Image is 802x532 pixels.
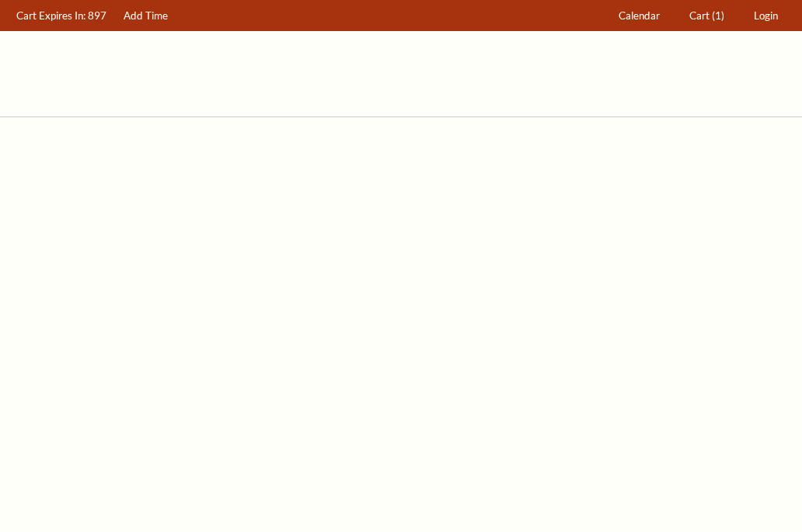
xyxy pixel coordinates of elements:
span: Calendar [619,9,660,22]
a: Calendar [612,1,668,31]
span: Cart Expires In: [16,9,85,22]
span: Login [754,9,778,22]
span: Cart [689,9,710,22]
a: Cart (1) [682,1,732,31]
a: Login [747,1,786,31]
span: (1) [712,9,724,22]
a: Add Time [117,1,176,31]
span: 897 [88,9,106,22]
